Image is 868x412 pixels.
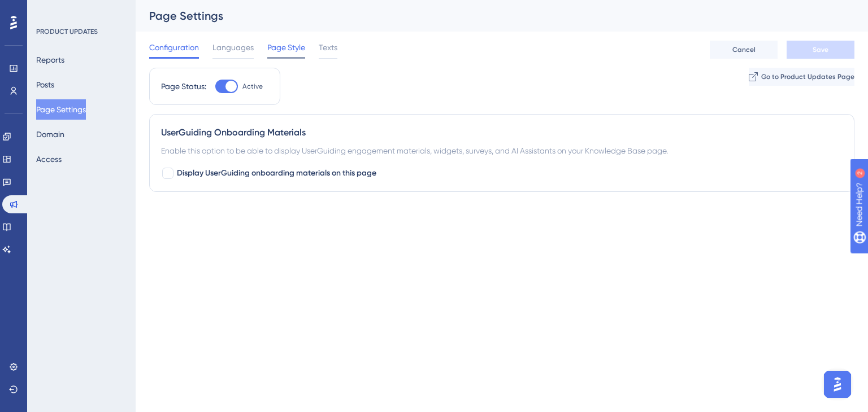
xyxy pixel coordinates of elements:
div: 2 [79,6,82,15]
span: Configuration [149,41,199,54]
button: Go to Product Updates Page [749,68,854,86]
button: Access [36,149,62,169]
span: Save [813,45,828,54]
button: Save [787,41,854,59]
button: Cancel [710,41,778,59]
div: UserGuiding Onboarding Materials [161,126,843,139]
span: Languages [212,41,254,54]
iframe: UserGuiding AI Assistant Launcher [821,367,854,401]
div: Page Settings [149,8,826,24]
span: Display UserGuiding onboarding materials on this page [177,166,376,180]
div: PRODUCT UPDATES [36,27,98,36]
span: Go to Product Updates Page [761,72,854,81]
span: Cancel [732,45,756,54]
button: Domain [36,124,64,144]
button: Reports [36,50,64,70]
span: Need Help? [27,3,71,16]
span: Page Style [267,41,305,54]
span: Texts [319,41,337,54]
span: Active [242,82,263,91]
button: Posts [36,74,54,95]
div: Enable this option to be able to display UserGuiding engagement materials, widgets, surveys, and ... [161,144,843,157]
button: Page Settings [36,99,86,120]
div: Page Status: [161,80,206,93]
